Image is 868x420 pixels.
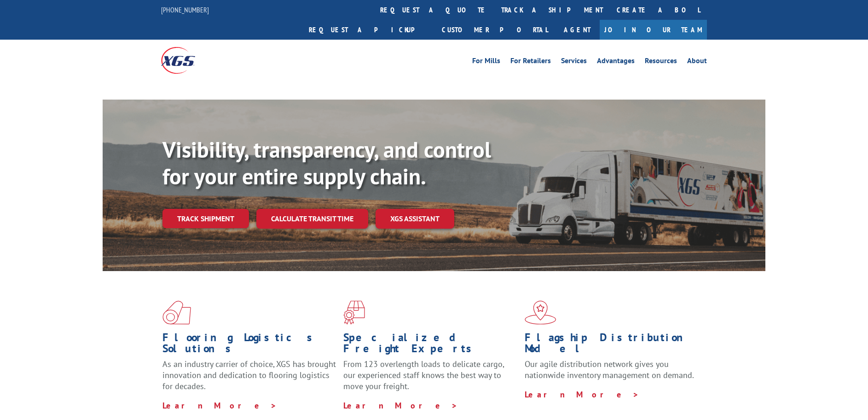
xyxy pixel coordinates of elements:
[161,5,209,14] a: [PHONE_NUMBER]
[162,301,191,325] img: xgs-icon-total-supply-chain-intelligence-red
[376,209,454,229] a: XGS ASSISTANT
[555,20,600,40] a: Agent
[162,332,336,359] h1: Flooring Logistics Solutions
[302,20,435,40] a: Request a pickup
[525,301,556,325] img: xgs-icon-flagship-distribution-model-red
[162,135,491,190] b: Visibility, transparency, and control for your entire supply chain.
[162,400,277,411] a: Learn More >
[472,57,500,67] a: For Mills
[435,20,555,40] a: Customer Portal
[525,389,639,400] a: Learn More >
[162,209,249,228] a: Track shipment
[343,332,517,359] h1: Specialized Freight Experts
[343,301,365,325] img: xgs-icon-focused-on-flooring-red
[525,332,699,359] h1: Flagship Distribution Model
[597,57,635,67] a: Advantages
[510,57,551,67] a: For Retailers
[343,400,458,411] a: Learn More >
[561,57,587,67] a: Services
[162,359,336,391] span: As an industry carrier of choice, XGS has brought innovation and dedication to flooring logistics...
[525,359,694,380] span: Our agile distribution network gives you nationwide inventory management on demand.
[343,359,517,400] p: From 123 overlength loads to delicate cargo, our experienced staff knows the best way to move you...
[600,20,707,40] a: Join Our Team
[256,209,368,229] a: Calculate transit time
[687,57,707,67] a: About
[645,57,677,67] a: Resources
